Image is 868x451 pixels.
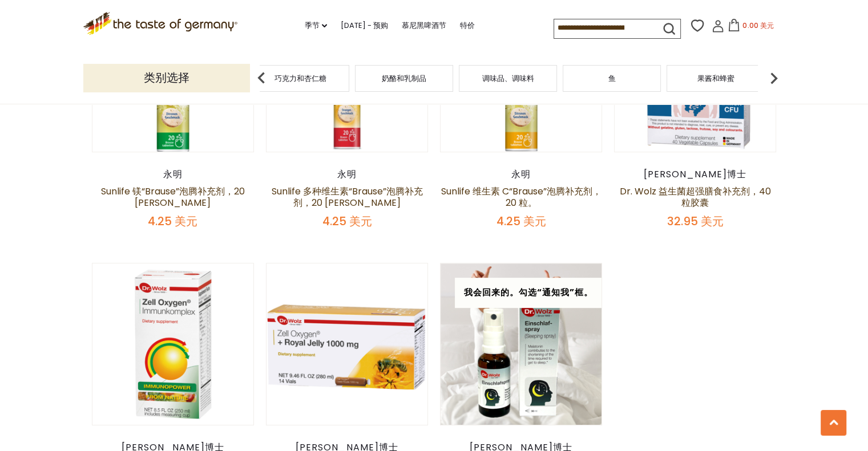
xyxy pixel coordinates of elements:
[482,74,534,83] a: 调味品、调味料
[644,168,746,181] font: [PERSON_NAME]博士
[620,185,771,209] a: Dr. Wolz 益生菌超强膳食补充剂，40 粒胶囊
[337,168,357,181] font: 永明
[305,19,327,32] a: 季节
[148,213,197,229] font: 4.25 美元
[726,19,775,36] button: 0.00 美元
[742,21,773,30] font: 0.00 美元
[697,74,734,83] a: 果酱和蜂蜜
[441,263,602,425] img: Dr. Wolz 褪黑激素喷雾，膳食补充剂，30 毫升
[274,74,326,83] a: 巧克力和杏仁糖
[460,19,475,32] a: 特价
[482,73,534,84] font: 调味品、调味料
[101,185,245,209] a: Sunlife 镁“Brause”泡腾补充剂，20 [PERSON_NAME]
[250,67,273,90] img: 上一个箭头
[402,20,446,31] font: 慕尼黑啤酒节
[441,185,601,209] a: Sunlife 维生素 C“Brause”泡腾补充剂，20 粒。
[697,73,734,84] font: 果酱和蜂蜜
[460,20,475,31] font: 特价
[382,74,426,83] a: 奶酪和乳制品
[271,185,422,209] a: Sunlife 多种维生素“Brause”泡腾补充剂，20 [PERSON_NAME]
[341,20,388,31] font: [DATE] - 预购
[402,19,446,32] a: 慕尼黑啤酒节
[608,73,616,84] font: 鱼
[305,20,320,31] font: 季节
[322,213,372,229] font: 4.25 美元
[762,67,785,90] img: 下一个箭头
[274,73,326,84] font: 巧克力和杏仁糖
[667,213,724,229] font: 32.95 美元
[267,263,428,425] img: Dr. Wolz Zell 氧气酶酵母 + 1000 毫克蜂王浆，膳食补充剂，14 瓶 x 20 毫升
[163,168,183,181] font: 永明
[92,263,254,425] img: Dr. Wolz Zell Oxygen Immunkomplex，生物活性酵母酶浓缩物，膳食补充剂，8.5 盎司
[608,74,616,83] a: 鱼
[382,73,426,84] font: 奶酪和乳制品
[144,70,189,86] font: 类别选择
[496,213,546,229] font: 4.25 美元
[341,19,388,32] a: [DATE] - 预购
[511,168,531,181] font: 永明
